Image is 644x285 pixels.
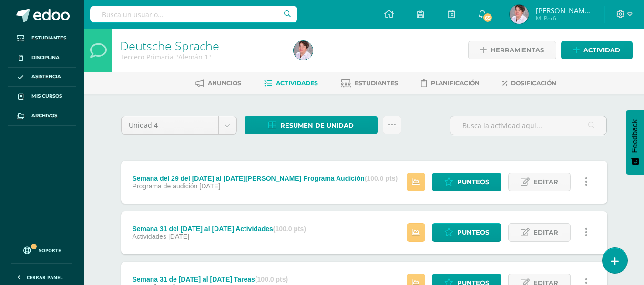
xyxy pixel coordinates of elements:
span: Dosificación [511,79,556,87]
a: Disciplina [8,48,76,68]
span: Estudiantes [31,34,66,42]
span: Mis cursos [31,92,62,100]
a: Punteos [432,223,501,242]
input: Busca la actividad aquí... [450,116,606,135]
img: e25b2687233f2d436f85fc9313f9d881.png [294,41,313,60]
a: Estudiantes [341,76,398,91]
a: Resumen de unidad [245,116,378,134]
span: Resumen de unidad [280,117,354,134]
span: Asistencia [31,73,61,80]
span: Soporte [39,247,61,254]
a: Deutsche Sprache [120,38,219,54]
input: Busca un usuario... [90,6,297,22]
a: Planificación [421,76,480,91]
a: Herramientas [468,41,556,59]
span: Mi Perfil [536,14,593,22]
a: Dosificación [502,76,556,91]
strong: (100.0 pts) [273,225,306,233]
span: Punteos [457,224,489,241]
span: [PERSON_NAME] del [PERSON_NAME] [536,6,593,15]
h1: Deutsche Sprache [120,39,282,52]
span: Actividades [276,79,318,87]
span: Actividad [583,41,620,59]
div: Semana del 29 del [DATE] al [DATE][PERSON_NAME] Programa Audición [132,175,398,182]
a: Mis cursos [8,87,76,106]
img: e25b2687233f2d436f85fc9313f9d881.png [510,5,529,24]
span: Disciplina [31,54,60,61]
span: Editar [533,173,558,191]
span: Unidad 4 [129,116,211,134]
span: Actividades [132,233,166,240]
span: Programa de audición [132,182,197,190]
span: Punteos [457,173,489,191]
span: [DATE] [199,182,220,190]
a: Soporte [11,237,72,261]
span: Editar [533,224,558,241]
a: Asistencia [8,68,76,87]
div: Semana 31 de [DATE] al [DATE] Tareas [132,275,288,283]
span: Herramientas [491,41,544,59]
span: Anuncios [208,79,241,87]
span: Estudiantes [355,79,398,87]
a: Archivos [8,106,76,126]
div: Tercero Primaria 'Alemán 1' [120,52,282,61]
span: Feedback [631,119,639,153]
a: Actividad [561,41,633,59]
button: Feedback - Mostrar encuesta [626,110,644,175]
span: Archivos [31,112,57,119]
span: Cerrar panel [27,274,63,281]
strong: (100.0 pts) [255,275,288,283]
a: Anuncios [195,76,241,91]
a: Actividades [264,76,318,91]
a: Punteos [432,173,501,191]
strong: (100.0 pts) [365,175,398,182]
span: Planificación [431,79,480,87]
a: Unidad 4 [122,116,236,134]
a: Estudiantes [8,29,76,48]
span: [DATE] [168,233,189,240]
span: 65 [482,12,493,23]
div: Semana 31 del [DATE] al [DATE] Actividades [132,225,306,233]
